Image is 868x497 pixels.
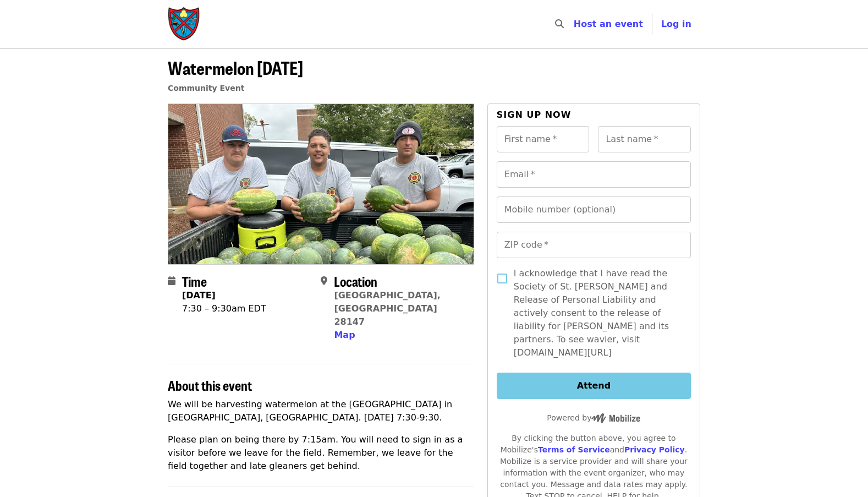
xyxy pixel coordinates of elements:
input: First name [497,126,590,152]
p: Please plan on being there by 7:15am. You will need to sign in as a visitor before we leave for t... [168,433,474,473]
span: Powered by [547,413,640,422]
span: Map [334,330,355,340]
p: We will be harvesting watermelon at the [GEOGRAPHIC_DATA] in [GEOGRAPHIC_DATA], [GEOGRAPHIC_DATA]... [168,398,474,424]
a: Community Event [168,84,244,92]
input: Last name [598,126,691,152]
i: map-marker-alt icon [321,276,327,286]
img: Society of St. Andrew - Home [168,7,201,42]
span: Time [182,271,207,291]
span: Sign up now [497,110,572,120]
strong: [DATE] [182,290,216,301]
span: Location [334,271,377,291]
span: I acknowledge that I have read the Society of St. [PERSON_NAME] and Release of Personal Liability... [514,267,682,359]
a: Host an event [574,19,643,29]
a: Terms of Service [538,445,610,454]
input: Mobile number (optional) [497,196,691,223]
button: Log in [652,13,700,35]
img: Watermelon Thursday, 8/21/25 organized by Society of St. Andrew [168,104,474,264]
input: ZIP code [497,232,691,258]
img: Powered by Mobilize [591,413,640,423]
a: Privacy Policy [624,445,685,454]
div: 7:30 – 9:30am EDT [182,302,266,315]
i: calendar icon [168,276,175,286]
i: search icon [555,19,564,29]
span: Watermelon [DATE] [168,54,303,80]
span: About this event [168,375,252,395]
button: Map [334,329,355,342]
input: Email [497,161,691,188]
input: Search [570,11,579,37]
span: Log in [661,19,691,29]
a: [GEOGRAPHIC_DATA], [GEOGRAPHIC_DATA] 28147 [334,290,441,327]
button: Attend [497,373,691,399]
